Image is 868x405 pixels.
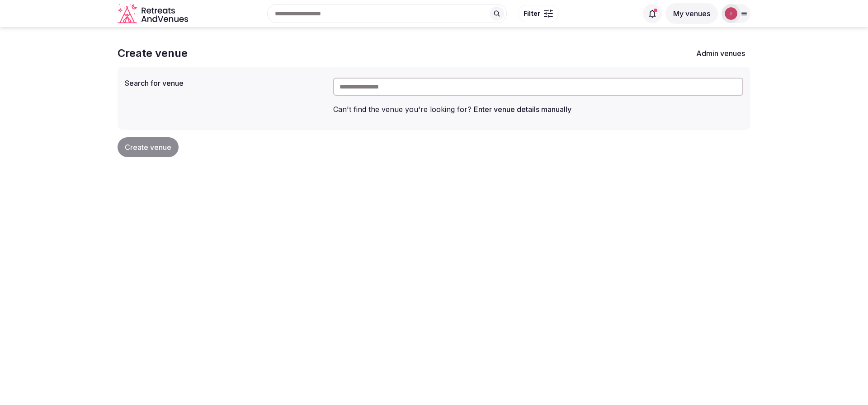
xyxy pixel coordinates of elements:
a: Admin venues [691,45,750,61]
label: Search for venue [125,79,326,87]
a: Visit the homepage [118,4,190,24]
button: Filter [518,5,559,22]
span: Admin venues [696,49,745,58]
button: Enter venue details manually [474,99,571,119]
a: My venues [665,9,718,18]
div: Can't find the venue you're looking for? [333,99,743,119]
button: My venues [665,3,718,24]
span: Filter [524,9,540,18]
img: Thiago Martins [725,7,737,20]
h1: Create venue [118,46,188,61]
svg: Retreats and Venues company logo [118,4,190,24]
